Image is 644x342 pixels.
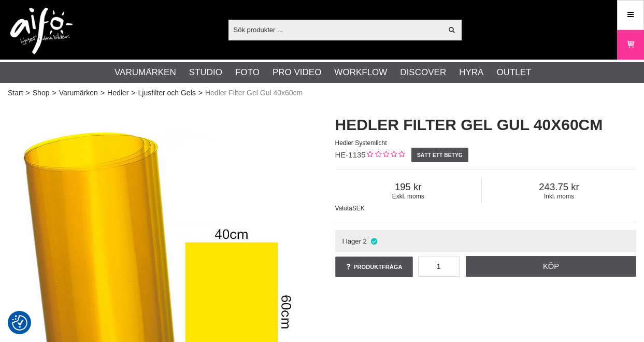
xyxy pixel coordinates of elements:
[107,88,128,98] a: Hedler
[466,256,636,277] a: Köp
[59,88,98,98] a: Varumärken
[8,88,23,98] a: Start
[335,256,413,277] a: Produktfråga
[352,205,365,212] span: SEK
[369,237,378,245] i: I lager
[482,193,636,200] span: Inkl. moms
[10,8,73,54] img: logo.png
[228,22,442,37] input: Sök produkter ...
[189,66,222,79] a: Studio
[52,88,56,98] span: >
[335,114,637,136] h1: Hedler Filter Gel Gul 40x60cm
[459,66,483,79] a: Hyra
[26,88,30,98] span: >
[205,88,303,98] span: Hedler Filter Gel Gul 40x60cm
[335,150,366,159] span: HE-1135
[411,148,469,162] a: Sätt ett betyg
[363,237,367,245] span: 2
[273,66,321,79] a: Pro Video
[12,315,27,331] img: Revisit consent button
[335,139,387,147] span: Hedler Systemlicht
[101,88,105,98] span: >
[235,66,260,79] a: Foto
[400,66,446,79] a: Discover
[334,66,387,79] a: Workflow
[335,181,482,193] span: 195
[342,237,361,245] span: I lager
[335,193,482,200] span: Exkl. moms
[12,313,27,332] button: Samtyckesinställningar
[33,88,50,98] a: Shop
[115,66,176,79] a: Varumärken
[138,88,196,98] a: Ljusfilter och Gels
[335,205,352,212] span: Valuta
[496,66,531,79] a: Outlet
[198,88,203,98] span: >
[482,181,636,193] span: 243.75
[131,88,135,98] span: >
[366,150,405,161] div: Kundbetyg: 0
